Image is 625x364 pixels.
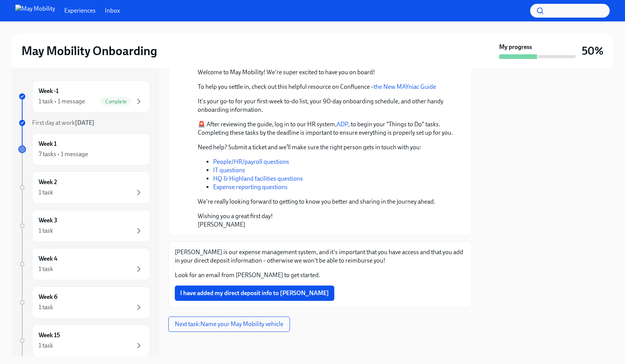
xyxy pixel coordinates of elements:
[18,286,150,318] a: Week 61 task
[32,119,94,126] span: First day at work
[39,216,57,225] h6: Week 3
[21,43,157,59] h2: May Mobility Onboarding
[39,150,88,158] div: 7 tasks • 1 message
[175,320,283,328] span: Next task : Name your May Mobility vehicle
[337,121,348,128] a: ADP
[213,158,289,165] a: People/HR/payroll questions
[39,97,85,106] div: 1 task • 1 message
[213,183,288,191] a: Expense reporting questions
[582,44,604,58] h3: 50%
[39,331,60,340] h6: Week 15
[198,212,453,229] p: Wishing you a great first day! [PERSON_NAME]
[64,7,96,15] a: Experiences
[18,133,150,165] a: Week 17 tasks • 1 message
[75,119,94,126] strong: [DATE]
[18,119,150,127] a: First day at work[DATE]
[213,166,245,174] a: IT questions
[101,99,131,104] span: Complete
[499,43,532,51] strong: My progress
[198,120,453,137] p: 🚨 After reviewing the guide, log in to our HR system, , to begin your "Things to Do" tasks. Compl...
[18,171,150,204] a: Week 21 task
[168,317,290,332] button: Next task:Name your May Mobility vehicle
[175,286,334,301] button: I have added my direct deposit info to [PERSON_NAME]
[198,83,436,91] p: To help you settle in, check out this helpful resource on Confluence –
[198,97,453,114] p: It's your go-to for your first-week to-do list, your 90-day onboarding schedule, and other handy ...
[15,5,55,17] img: May Mobility
[18,80,150,113] a: Week -11 task • 1 messageComplete
[18,248,150,280] a: Week 41 task
[175,248,465,265] p: [PERSON_NAME] is our expense management system, and it's important that you have access and that ...
[39,255,57,263] h6: Week 4
[198,198,453,206] p: We're really looking forward to getting to know you better and sharing in the journey ahead.
[39,293,57,301] h6: Week 6
[374,83,436,90] a: the New MAYniac Guide
[198,68,375,77] p: Welcome to May Mobility! We're super excited to have you on board!
[39,178,57,186] h6: Week 2
[39,227,53,235] div: 1 task
[39,265,53,273] div: 1 task
[105,7,120,15] a: Inbox
[39,87,59,95] h6: Week -1
[39,140,57,148] h6: Week 1
[175,271,465,279] p: Look for an email from [PERSON_NAME] to get started.
[198,143,453,152] p: Need help? Submit a ticket and we’ll make sure the right person gets in touch with you:
[39,188,53,197] div: 1 task
[18,210,150,242] a: Week 31 task
[180,289,329,297] span: I have added my direct deposit info to [PERSON_NAME]
[18,325,150,357] a: Week 151 task
[39,341,53,350] div: 1 task
[213,175,303,182] a: HQ & Highland facilities questions
[39,303,53,312] div: 1 task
